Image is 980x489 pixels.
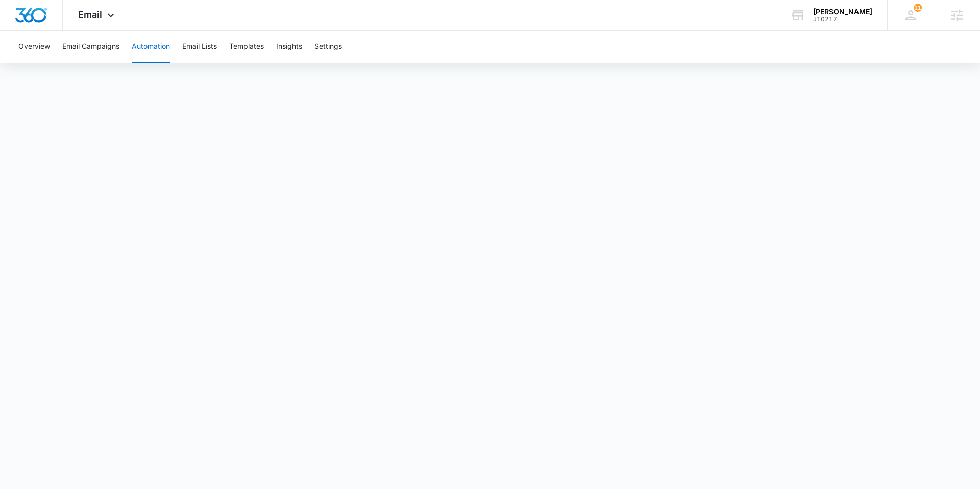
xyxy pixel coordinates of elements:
[914,4,922,12] div: notifications count
[314,31,342,63] button: Settings
[78,9,102,20] span: Email
[229,31,264,63] button: Templates
[813,16,872,23] div: account id
[914,4,922,12] span: 11
[18,31,50,63] button: Overview
[276,31,302,63] button: Insights
[62,31,119,63] button: Email Campaigns
[132,31,170,63] button: Automation
[182,31,217,63] button: Email Lists
[813,8,872,16] div: account name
